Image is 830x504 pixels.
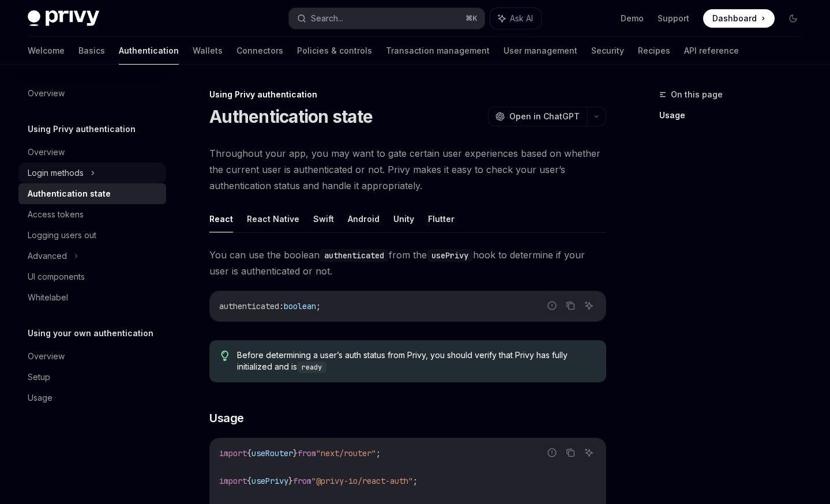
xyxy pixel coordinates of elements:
[684,37,739,65] a: API reference
[288,476,293,486] span: }
[28,370,50,384] div: Setup
[209,106,373,127] h1: Authentication state
[298,448,316,458] span: from
[18,266,166,287] a: UI components
[18,183,166,204] a: Authentication state
[219,301,279,311] span: authenticated
[18,287,166,308] a: Whitelabel
[316,448,376,458] span: "next/router"
[712,13,757,24] span: Dashboard
[293,476,311,486] span: from
[209,89,606,100] div: Using Privy authentication
[18,83,166,104] a: Overview
[563,445,578,460] button: Copy the contents from the code block
[209,247,606,279] span: You can use the boolean from the hook to determine if your user is authenticated or not.
[28,228,96,242] div: Logging users out
[28,208,84,221] div: Access tokens
[247,476,251,486] span: {
[413,476,418,486] span: ;
[18,367,166,388] a: Setup
[28,326,153,340] h5: Using your own authentication
[320,249,389,262] code: authenticated
[293,448,298,458] span: }
[428,205,455,232] button: Flutter
[348,205,380,232] button: Android
[544,298,559,313] button: Report incorrect code
[28,249,67,263] div: Advanced
[509,111,580,122] span: Open in ChatGPT
[209,410,244,426] span: Usage
[316,301,321,311] span: ;
[659,106,812,125] a: Usage
[703,9,775,28] a: Dashboard
[251,476,288,486] span: usePrivy
[311,476,413,486] span: "@privy-io/react-auth"
[284,301,316,311] span: boolean
[28,270,85,284] div: UI components
[209,205,233,232] button: React
[28,86,65,100] div: Overview
[289,8,485,29] button: Search...⌘K
[581,298,596,313] button: Ask AI
[784,9,802,28] button: Toggle dark mode
[658,13,689,24] a: Support
[510,13,533,24] span: Ask AI
[621,13,644,24] a: Demo
[279,301,284,311] span: :
[28,166,84,180] div: Login methods
[591,37,624,65] a: Security
[18,204,166,225] a: Access tokens
[247,448,251,458] span: {
[581,445,596,460] button: Ask AI
[236,37,283,65] a: Connectors
[311,12,343,25] div: Search...
[28,145,65,159] div: Overview
[386,37,490,65] a: Transaction management
[28,349,65,363] div: Overview
[488,107,587,126] button: Open in ChatGPT
[28,391,52,405] div: Usage
[219,476,247,486] span: import
[193,37,223,65] a: Wallets
[78,37,105,65] a: Basics
[376,448,381,458] span: ;
[18,225,166,246] a: Logging users out
[465,14,478,23] span: ⌘ K
[18,388,166,408] a: Usage
[563,298,578,313] button: Copy the contents from the code block
[313,205,334,232] button: Swift
[219,448,247,458] span: import
[28,187,111,201] div: Authentication state
[638,37,670,65] a: Recipes
[18,346,166,367] a: Overview
[544,445,559,460] button: Report incorrect code
[221,351,229,361] svg: Tip
[28,10,99,27] img: dark logo
[297,37,372,65] a: Policies & controls
[671,88,723,101] span: On this page
[427,249,473,262] code: usePrivy
[247,205,299,232] button: React Native
[28,291,68,304] div: Whitelabel
[251,448,293,458] span: useRouter
[28,37,65,65] a: Welcome
[297,362,326,373] code: ready
[28,122,136,136] h5: Using Privy authentication
[237,349,595,373] span: Before determining a user’s auth status from Privy, you should verify that Privy has fully initia...
[119,37,179,65] a: Authentication
[393,205,414,232] button: Unity
[504,37,577,65] a: User management
[209,145,606,194] span: Throughout your app, you may want to gate certain user experiences based on whether the current u...
[18,142,166,163] a: Overview
[490,8,541,29] button: Ask AI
